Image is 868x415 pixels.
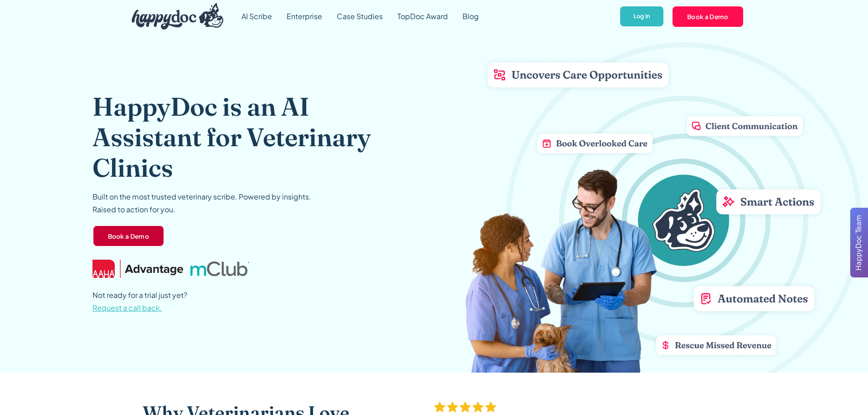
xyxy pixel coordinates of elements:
[92,225,165,247] a: Book a Demo
[92,289,187,314] p: Not ready for a trial just yet?
[92,260,184,278] img: AAHA Advantage logo
[124,1,224,32] a: home
[92,91,400,183] h1: HappyDoc is an AI Assistant for Veterinary Clinics
[619,5,664,28] a: Log In
[92,303,162,313] span: Request a call back.
[190,261,249,276] img: mclub logo
[132,3,224,30] img: HappyDoc Logo: A happy dog with his ear up, listening.
[672,5,744,27] a: Book a Demo
[92,190,311,216] p: Built on the most trusted veterinary scribe. Powered by insights. Raised to action for you.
